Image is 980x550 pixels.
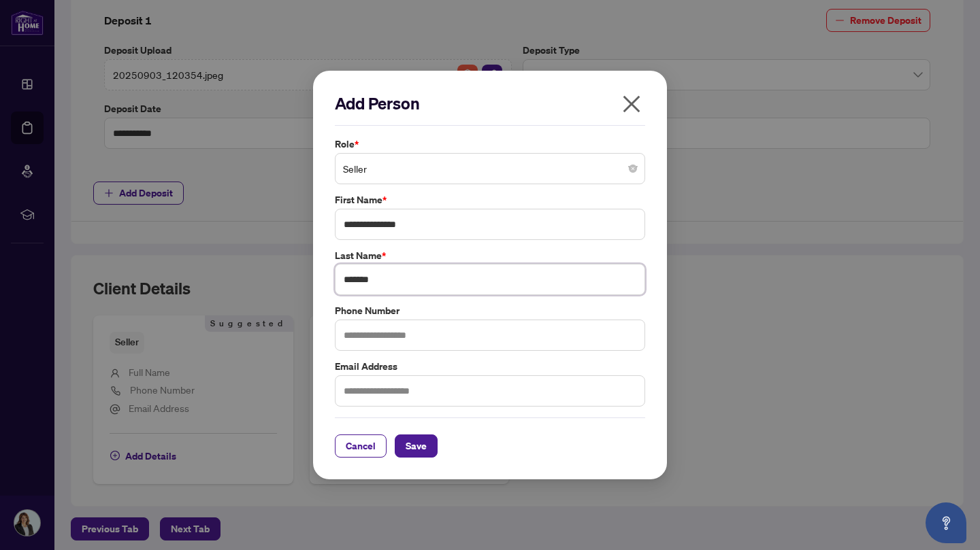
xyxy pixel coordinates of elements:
[621,93,642,115] span: close
[406,435,427,457] span: Save
[335,303,645,318] label: Phone Number
[335,137,645,152] label: Role
[343,156,637,182] span: Seller
[335,434,387,458] button: Cancel
[335,359,645,374] label: Email Address
[629,165,637,173] span: close-circle
[346,435,376,457] span: Cancel
[335,92,645,114] h2: Add Person
[395,434,438,458] button: Save
[926,502,966,543] button: Open asap
[335,192,645,207] label: First Name
[335,248,645,263] label: Last Name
